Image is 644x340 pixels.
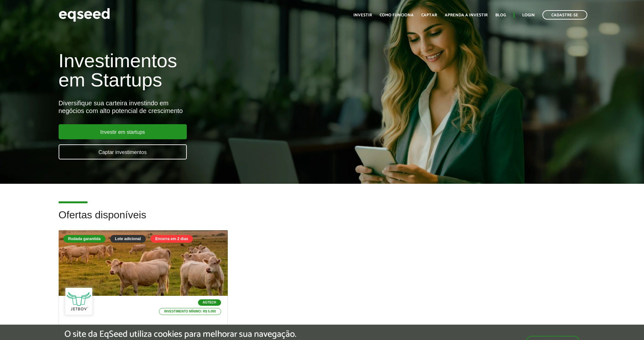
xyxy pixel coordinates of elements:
[198,299,221,306] p: Agtech
[151,235,193,243] div: Encerra em 2 dias
[59,99,371,115] div: Diversifique sua carteira investindo em negócios com alto potencial de crescimento
[159,308,221,315] p: Investimento mínimo: R$ 5.000
[542,10,587,20] a: Cadastre-se
[59,144,187,159] a: Captar investimentos
[59,6,110,23] img: EqSeed
[63,235,105,243] div: Rodada garantida
[59,51,371,90] h1: Investimentos em Startups
[380,13,414,17] a: Como funciona
[64,329,296,339] h5: O site da EqSeed utiliza cookies para melhorar sua navegação.
[353,13,372,17] a: Investir
[421,13,437,17] a: Captar
[59,124,187,139] a: Investir em startups
[522,13,535,17] a: Login
[59,209,586,230] h2: Ofertas disponíveis
[445,13,488,17] a: Aprenda a investir
[495,13,506,17] a: Blog
[65,324,221,331] p: JetBov
[110,235,146,243] div: Lote adicional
